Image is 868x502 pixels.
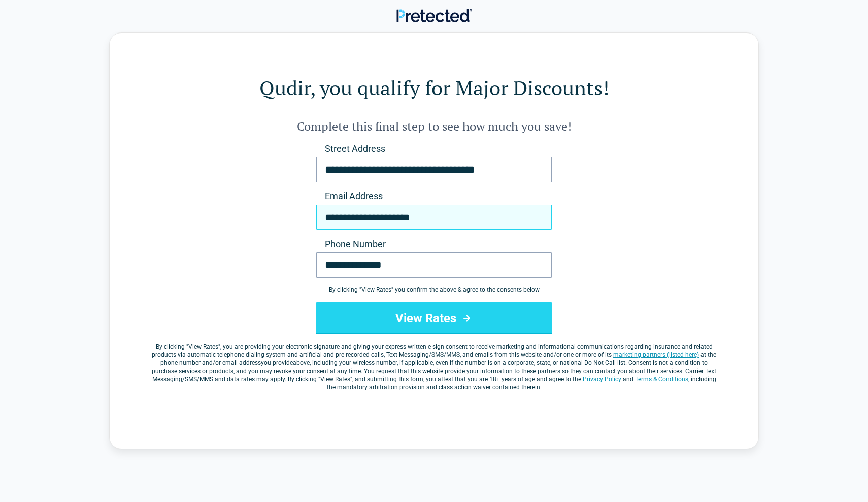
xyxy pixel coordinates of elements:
span: View Rates [188,343,218,350]
div: By clicking " View Rates " you confirm the above & agree to the consents below [316,286,552,294]
a: Terms & Conditions [635,376,688,383]
label: Street Address [316,143,552,155]
label: By clicking " ", you are providing your electronic signature and giving your express written e-si... [150,343,718,391]
h2: Complete this final step to see how much you save! [150,118,718,135]
a: marketing partners (listed here) [613,351,699,358]
a: Privacy Policy [583,376,621,383]
label: Email Address [316,190,552,203]
h1: Qudir, you qualify for Major Discounts! [150,74,718,102]
button: View Rates [316,302,552,334]
label: Phone Number [316,238,552,250]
